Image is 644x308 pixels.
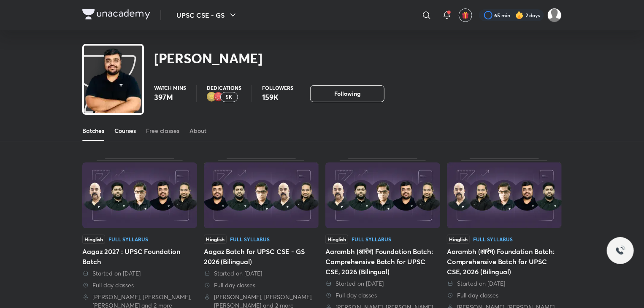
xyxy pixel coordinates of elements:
[114,127,136,135] div: Courses
[154,50,262,67] h2: [PERSON_NAME]
[262,85,293,90] p: Followers
[82,121,104,141] a: Batches
[154,85,186,90] p: Watch mins
[108,237,148,242] div: Full Syllabus
[146,127,179,135] div: Free classes
[214,92,224,102] img: educator badge1
[447,279,562,288] div: Started on 8 Jun 2025
[204,246,319,267] div: Aagaz Batch for UPSC CSE - GS 2026 (Bilingual)
[325,246,440,277] div: Aarambh (आरंभ) Foundation Batch: Comprehensive Batch for UPSC CSE, 2026 (Bilingual)
[204,269,319,278] div: Started on 8 Sep 2025
[204,235,227,244] span: Hinglish
[459,8,472,22] button: avatar
[146,121,179,141] a: Free classes
[447,291,562,300] div: Full day classes
[447,235,470,244] span: Hinglish
[515,11,524,19] img: streak
[325,235,348,244] span: Hinglish
[447,246,562,277] div: Aarambh (आरंभ) Foundation Batch: Comprehensive Batch for UPSC CSE, 2026 (Bilingual)
[204,162,319,228] img: Thumbnail
[447,162,562,228] img: Thumbnail
[204,281,319,289] div: Full day classes
[84,47,142,123] img: class
[207,92,217,102] img: educator badge2
[262,92,293,102] p: 159K
[82,281,197,289] div: Full day classes
[310,85,384,102] button: Following
[189,127,206,135] div: About
[189,121,206,141] a: About
[207,85,241,90] p: Dedications
[82,235,105,244] span: Hinglish
[82,127,104,135] div: Batches
[171,7,243,24] button: UPSC CSE - GS
[154,92,186,102] p: 397M
[82,9,150,22] a: Company Logo
[230,237,270,242] div: Full Syllabus
[352,237,391,242] div: Full Syllabus
[473,237,513,242] div: Full Syllabus
[82,246,197,267] div: Aagaz 2027 : UPSC Foundation Batch
[226,94,233,100] p: 5K
[325,162,440,228] img: Thumbnail
[334,89,360,98] span: Following
[615,246,625,256] img: ttu
[114,121,136,141] a: Courses
[325,291,440,300] div: Full day classes
[547,8,562,22] img: Shubham Kumar
[462,11,469,19] img: avatar
[82,269,197,278] div: Started on 30 Sep 2025
[82,9,150,19] img: Company Logo
[325,279,440,288] div: Started on 29 Aug 2025
[82,162,197,228] img: Thumbnail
